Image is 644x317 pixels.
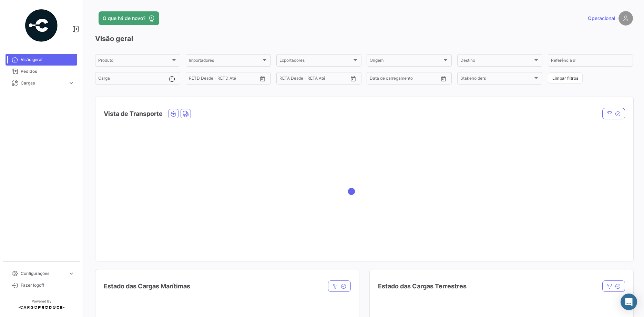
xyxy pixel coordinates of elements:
img: powered-by.png [24,8,59,43]
span: expand_more [68,270,74,277]
input: Até [297,77,330,82]
a: Visão geral [6,54,77,66]
a: Pedidos [6,66,77,77]
span: Operacional [588,15,615,22]
span: Configurações [21,270,65,277]
input: Até [206,77,239,82]
span: Origem [370,59,442,64]
span: Importadores [189,59,262,64]
span: Stakeholders [460,77,533,82]
h4: Estado das Cargas Marítimas [104,281,190,291]
span: Produto [98,59,171,64]
button: Open calendar [438,73,449,84]
span: Exportadores [279,59,352,64]
h3: Visão geral [95,34,633,43]
span: Destino [460,59,533,64]
span: Fazer logoff [21,282,74,288]
span: Cargas [21,80,65,86]
input: Até [387,77,420,82]
span: expand_more [68,80,74,86]
button: Land [181,109,191,118]
button: O que há de novo? [99,11,159,25]
button: Ocean [168,109,178,118]
span: Pedidos [21,68,74,75]
input: Desde [189,77,201,82]
span: Visão geral [21,57,74,63]
button: Limpar filtros [548,72,583,84]
h4: Vista de Transporte [104,109,163,119]
button: Open calendar [348,73,358,84]
h4: Estado das Cargas Terrestres [378,281,467,291]
div: Abrir Intercom Messenger [621,294,637,310]
input: Desde [279,77,292,82]
input: Desde [370,77,382,82]
span: O que há de novo? [103,15,145,22]
img: placeholder-user.png [619,11,633,26]
button: Open calendar [257,73,268,84]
